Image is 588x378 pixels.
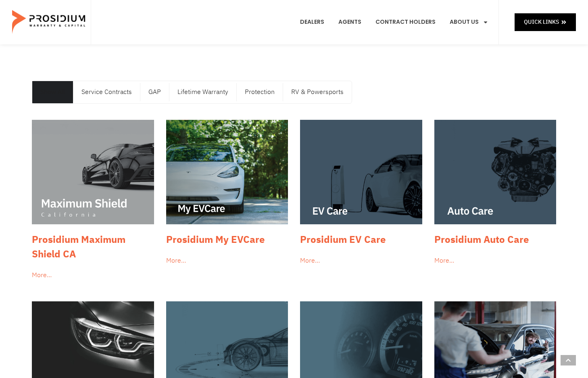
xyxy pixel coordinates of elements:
a: GAP [140,81,169,103]
a: RV & Powersports [283,81,352,103]
div: More… [166,255,288,267]
a: Prosidium EV Care More… [296,116,426,271]
a: Protection [237,81,283,103]
a: Prosidium Auto Care More… [430,116,561,271]
a: Agents [332,7,367,37]
div: More… [32,269,154,281]
nav: Menu [294,7,494,37]
a: About Us [444,7,494,37]
h3: Prosidium Auto Care [434,232,557,247]
a: Quick Links [515,13,576,31]
h3: Prosidium Maximum Shield CA [32,232,154,261]
a: Show All [32,81,73,103]
a: Prosidium Maximum Shield CA More… [28,116,158,285]
h3: Prosidium EV Care [300,232,422,247]
div: More… [434,255,557,267]
a: Lifetime Warranty [169,81,236,103]
h3: Prosidium My EVCare [166,232,288,247]
a: Service Contracts [73,81,140,103]
a: Prosidium My EVCare More… [162,116,292,271]
nav: Menu [32,81,352,103]
a: Contract Holders [369,7,442,37]
a: Dealers [294,7,330,37]
span: Quick Links [524,17,559,27]
div: More… [300,255,422,267]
